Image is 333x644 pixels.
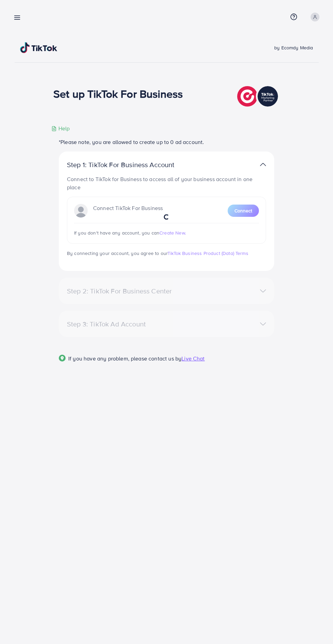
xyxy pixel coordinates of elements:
p: Step 1: TikTok For Business Account [67,161,196,169]
span: Live Chat [181,355,205,362]
div: Help [51,125,70,132]
h1: Set up TikTok For Business [53,87,183,100]
p: *Please note, you are allowed to create up to 0 ad account. [59,138,274,146]
img: Popup guide [59,355,66,361]
span: If you have any problem, please contact us by [68,355,181,362]
img: TikTok partner [237,84,280,108]
img: TikTok [20,42,57,53]
span: by Ecomdy Media [274,44,313,51]
img: TikTok partner [260,160,266,170]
